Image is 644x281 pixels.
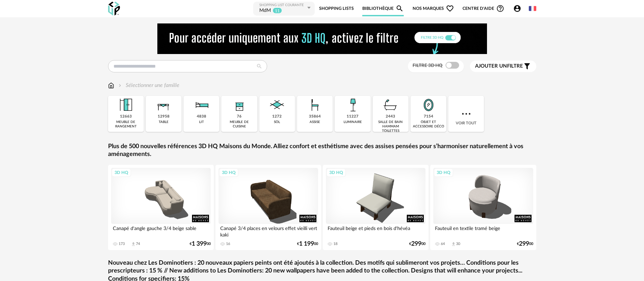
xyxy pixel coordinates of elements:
div: Fauteuil en textile tramé beige [433,224,533,238]
span: 299 [411,242,421,246]
div: meuble de cuisine [223,120,255,129]
div: 35864 [309,114,321,119]
img: Assise.png [306,96,324,114]
div: Canapé 3/4 places en velours effet vieilli vert kaki [219,224,318,238]
span: Filtre 3D HQ [413,63,442,68]
div: 18 [333,242,337,246]
span: Magnify icon [396,4,404,13]
div: 12663 [120,114,132,119]
div: 3D HQ [219,168,239,177]
a: Plus de 500 nouvelles références 3D HQ Maisons du Monde. Alliez confort et esthétisme avec des as... [108,143,536,159]
a: 3D HQ Fauteuil beige et pieds en bois d'hévéa 18 €29900 [323,165,429,250]
div: € 00 [190,242,211,246]
a: Shopping Lists [319,1,354,16]
div: € 00 [409,242,425,246]
img: OXP [108,2,120,16]
a: BibliothèqueMagnify icon [362,1,404,16]
div: 2443 [386,114,395,119]
img: Luminaire.png [344,96,362,114]
img: Miroir.png [419,96,438,114]
img: more.7b13dc1.svg [460,108,472,120]
div: 4838 [197,114,206,119]
img: fr [529,5,536,12]
span: filtre [475,63,523,70]
img: Meuble%20de%20rangement.png [117,96,135,114]
div: € 00 [297,242,318,246]
div: 11227 [347,114,359,119]
div: 64 [441,242,445,246]
div: Sélectionner une famille [117,82,179,89]
a: 3D HQ Canapé d'angle gauche 3/4 beige sable 173 Download icon 74 €1 39900 [108,165,214,250]
div: luminaire [344,120,362,124]
span: Ajouter un [475,64,507,69]
span: 299 [519,242,529,246]
img: Salle%20de%20bain.png [381,96,400,114]
div: Voir tout [448,96,484,132]
div: 30 [456,242,460,246]
div: sol [274,120,280,124]
div: assise [310,120,320,124]
img: Sol.png [268,96,286,114]
span: Account Circle icon [513,4,524,13]
a: 3D HQ Canapé 3/4 places en velours effet vieilli vert kaki 16 €1 19900 [215,165,321,250]
div: Fauteuil beige et pieds en bois d'hévéa [326,224,426,238]
div: 74 [136,242,140,246]
img: Table.png [154,96,173,114]
div: MdM [259,7,271,14]
div: lit [199,120,204,124]
div: 3D HQ [326,168,346,177]
div: 1272 [272,114,282,119]
div: 173 [119,242,125,246]
span: Nos marques [413,1,454,16]
span: Heart Outline icon [446,4,454,13]
span: 1 399 [192,242,207,246]
div: Shopping List courante [259,3,306,7]
div: 16 [226,242,230,246]
button: Ajouter unfiltre Filter icon [470,60,536,72]
div: Canapé d'angle gauche 3/4 beige sable [111,224,211,238]
span: Download icon [451,242,456,247]
img: Literie.png [192,96,211,114]
img: svg+xml;base64,PHN2ZyB3aWR0aD0iMTYiIGhlaWdodD0iMTciIHZpZXdCb3g9IjAgMCAxNiAxNyIgZmlsbD0ibm9uZSIgeG... [108,82,114,89]
div: objet et accessoire déco [413,120,444,129]
img: Rangement.png [230,96,248,114]
span: 1 199 [299,242,314,246]
span: Help Circle Outline icon [496,4,504,13]
span: Filter icon [523,62,531,70]
div: 3D HQ [434,168,453,177]
img: NEW%20NEW%20HQ%20NEW_V1.gif [157,23,487,54]
span: Download icon [131,242,136,247]
div: salle de bain hammam toilettes [375,120,406,133]
div: 76 [237,114,242,119]
sup: 11 [273,7,282,14]
span: Centre d'aideHelp Circle Outline icon [463,4,504,13]
div: table [159,120,169,124]
div: 3D HQ [111,168,131,177]
img: svg+xml;base64,PHN2ZyB3aWR0aD0iMTYiIGhlaWdodD0iMTYiIHZpZXdCb3g9IjAgMCAxNiAxNiIgZmlsbD0ibm9uZSIgeG... [117,82,123,89]
a: 3D HQ Fauteuil en textile tramé beige 64 Download icon 30 €29900 [430,165,536,250]
span: Account Circle icon [513,4,521,13]
div: 7154 [424,114,433,119]
div: 12958 [158,114,170,119]
div: € 00 [517,242,533,246]
div: meuble de rangement [110,120,142,129]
